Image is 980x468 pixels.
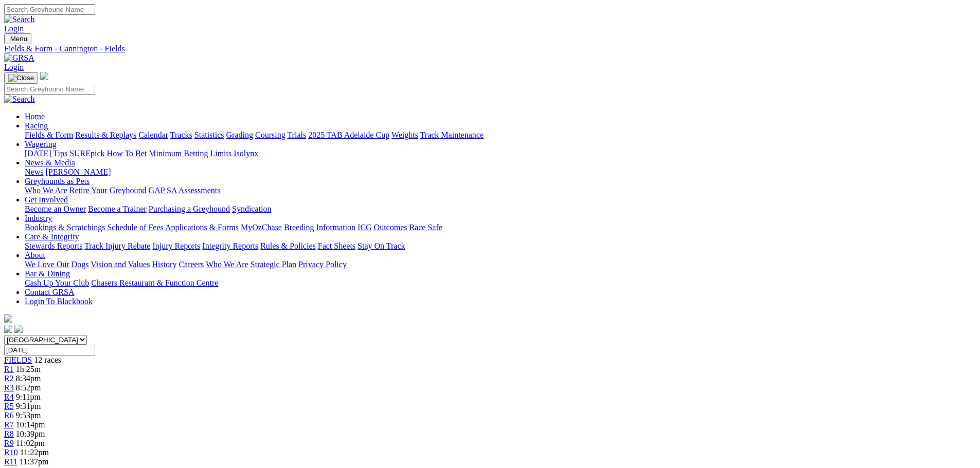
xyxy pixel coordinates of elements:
[25,112,45,121] a: Home
[69,186,147,195] a: Retire Your Greyhound
[358,241,405,250] a: Stay On Track
[25,223,976,232] div: Industry
[16,365,41,373] span: 1h 25m
[152,260,176,269] a: History
[16,420,45,429] span: 10:14pm
[4,439,14,447] a: R9
[4,411,14,420] span: R6
[4,355,32,364] a: FIELDS
[255,130,286,139] a: Coursing
[260,241,316,250] a: Rules & Policies
[4,15,35,24] img: Search
[4,95,35,104] img: Search
[25,204,86,213] a: Become an Owner
[4,33,31,44] button: Toggle navigation
[25,214,52,222] a: Industry
[4,4,95,15] input: Search
[298,260,347,269] a: Privacy Policy
[25,167,976,177] div: News & Media
[241,223,282,232] a: MyOzChase
[4,448,18,457] a: R10
[4,392,14,401] a: R4
[107,223,163,232] a: Schedule of Fees
[10,35,27,43] span: Menu
[358,223,407,232] a: ICG Outcomes
[4,402,14,410] a: R5
[16,429,45,438] span: 10:39pm
[16,439,45,447] span: 11:02pm
[4,72,38,84] button: Toggle navigation
[25,223,105,232] a: Bookings & Scratchings
[4,457,17,466] a: R11
[25,241,82,250] a: Stewards Reports
[194,130,224,139] a: Statistics
[251,260,296,269] a: Strategic Plan
[25,232,79,241] a: Care & Integrity
[75,130,136,139] a: Results & Replays
[25,140,57,148] a: Wagering
[206,260,248,269] a: Who We Are
[202,241,258,250] a: Integrity Reports
[88,204,147,213] a: Become a Trainer
[4,345,95,355] input: Select date
[4,365,14,373] a: R1
[25,269,70,278] a: Bar & Dining
[25,177,90,185] a: Greyhounds as Pets
[4,53,34,63] img: GRSA
[25,241,976,251] div: Care & Integrity
[91,260,150,269] a: Vision and Values
[25,251,45,259] a: About
[14,325,23,333] img: twitter.svg
[91,278,218,287] a: Chasers Restaurant & Function Centre
[16,411,41,420] span: 9:53pm
[4,420,14,429] a: R7
[16,383,41,392] span: 8:52pm
[25,186,67,195] a: Who We Are
[25,167,43,176] a: News
[25,260,976,269] div: About
[308,130,389,139] a: 2025 TAB Adelaide Cup
[25,278,89,287] a: Cash Up Your Club
[409,223,442,232] a: Race Safe
[25,149,67,158] a: [DATE] Tips
[4,383,14,392] a: R3
[287,130,306,139] a: Trials
[84,241,150,250] a: Track Injury Rebate
[138,130,168,139] a: Calendar
[234,149,258,158] a: Isolynx
[284,223,355,232] a: Breeding Information
[20,448,49,457] span: 11:22pm
[25,288,74,296] a: Contact GRSA
[16,392,41,401] span: 9:11pm
[25,149,976,158] div: Wagering
[4,314,12,323] img: logo-grsa-white.png
[25,260,88,269] a: We Love Our Dogs
[4,24,24,33] a: Login
[8,74,34,82] img: Close
[232,204,271,213] a: Syndication
[420,130,484,139] a: Track Maintenance
[179,260,204,269] a: Careers
[4,374,14,383] a: R2
[4,63,24,71] a: Login
[34,355,61,364] span: 12 races
[25,195,68,204] a: Get Involved
[165,223,239,232] a: Applications & Forms
[25,158,75,167] a: News & Media
[4,44,976,53] a: Fields & Form - Cannington - Fields
[4,429,14,438] a: R8
[45,167,111,176] a: [PERSON_NAME]
[69,149,104,158] a: SUREpick
[25,130,73,139] a: Fields & Form
[4,84,95,95] input: Search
